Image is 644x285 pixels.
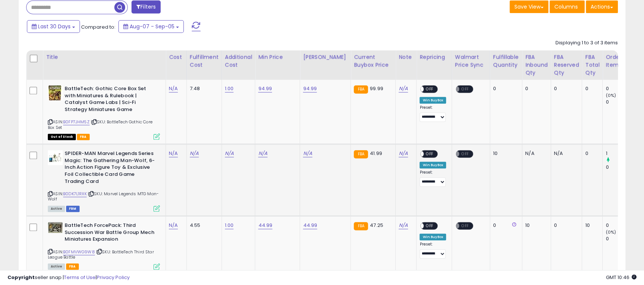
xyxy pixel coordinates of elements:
[77,134,90,140] span: FBA
[606,53,633,69] div: Ordered Items
[64,274,96,281] a: Terms of Use
[555,39,618,47] div: Displaying 1 to 3 of 3 items
[606,222,636,229] div: 0
[525,85,545,92] div: 0
[48,119,152,130] span: | SKU: BattleTech Gothic Core Box Set
[7,274,35,281] strong: Copyright
[258,222,272,229] a: 44.99
[419,242,446,259] div: Preset:
[190,53,219,69] div: Fulfillment Cost
[554,150,576,157] div: N/A
[419,170,446,187] div: Preset:
[48,85,160,139] div: ASIN:
[303,53,347,61] div: [PERSON_NAME]
[459,223,471,229] span: OFF
[81,23,115,31] span: Compared to:
[525,150,545,157] div: N/A
[455,53,487,69] div: Walmart Price Sync
[586,0,618,13] button: Actions
[48,222,160,269] div: ASIN:
[7,274,130,281] div: seller snap | |
[303,85,317,92] a: 94.99
[65,85,155,115] b: BattleTech: Gothic Core Box Set with Miniatures & Rulebook | Catalyst Game Labs | Sci-Fi Strategy...
[525,222,545,229] div: 10
[63,119,90,125] a: B0FP7JHM5Z
[399,222,408,229] a: N/A
[65,150,155,187] b: SPIDER-MAN Marvel Legends Series Magic: The Gathering Man-Wolf, 6-Inch Action Figure Toy & Exclus...
[606,229,616,235] small: (0%)
[399,150,408,157] a: N/A
[303,222,317,229] a: 44.99
[606,274,637,281] span: 2025-10-6 10:46 GMT
[48,206,65,212] span: All listings currently available for purchase on Amazon
[354,150,368,158] small: FBA
[399,53,413,61] div: Note
[169,222,178,229] a: N/A
[190,222,216,229] div: 4.55
[27,20,80,33] button: Last 30 Days
[554,222,576,229] div: 0
[554,53,579,77] div: FBA Reserved Qty
[493,150,516,157] div: 10
[48,249,154,260] span: | SKU: BattleTech Third Star League Battle
[258,53,297,61] div: Min Price
[225,222,234,229] a: 1.00
[225,53,252,69] div: Additional Cost
[258,150,267,157] a: N/A
[525,53,548,77] div: FBA inbound Qty
[606,92,616,98] small: (0%)
[419,234,446,240] div: Win BuyBox
[493,85,516,92] div: 0
[424,151,436,157] span: OFF
[303,150,312,157] a: N/A
[131,0,161,13] button: Filters
[419,162,446,168] div: Win BuyBox
[606,235,636,242] div: 0
[419,105,446,122] div: Preset:
[585,150,597,157] div: 0
[225,150,234,157] a: N/A
[48,191,159,202] span: | SKU: Marvel Legends MTG Man-Wolf
[48,222,63,233] img: 41+vuLSiUZL._SL40_.jpg
[459,151,471,157] span: OFF
[48,150,160,211] div: ASIN:
[66,206,80,212] span: FBM
[370,222,383,229] span: 47.25
[46,53,162,61] div: Title
[370,150,382,157] span: 41.99
[190,85,216,92] div: 7.48
[130,23,174,30] span: Aug-07 - Sep-05
[585,53,599,77] div: FBA Total Qty
[97,274,130,281] a: Privacy Policy
[169,53,183,61] div: Cost
[354,222,368,230] small: FBA
[399,85,408,92] a: N/A
[169,85,178,92] a: N/A
[606,164,636,171] div: 0
[63,249,95,255] a: B0FMVWG9W8
[354,85,368,94] small: FBA
[419,97,446,104] div: Win BuyBox
[190,150,199,157] a: N/A
[606,85,636,92] div: 0
[424,86,436,92] span: OFF
[554,85,576,92] div: 0
[459,86,471,92] span: OFF
[419,53,449,61] div: Repricing
[38,23,71,30] span: Last 30 Days
[48,150,63,165] img: 41-ufwFp7QL._SL40_.jpg
[48,134,76,140] span: All listings that are currently out of stock and unavailable for purchase on Amazon
[493,53,519,69] div: Fulfillable Quantity
[65,222,155,245] b: BattleTech ForcePack: Third Succession War Battle Group Mech Miniatures Expansion
[370,85,383,92] span: 99.99
[585,85,597,92] div: 0
[258,85,272,92] a: 94.99
[585,222,597,229] div: 10
[493,222,516,229] div: 0
[554,3,578,10] span: Columns
[63,191,87,197] a: B0DK7L1RXK
[48,85,63,100] img: 51CH+RaL2ML._SL40_.jpg
[549,0,585,13] button: Columns
[118,20,184,33] button: Aug-07 - Sep-05
[606,99,636,105] div: 0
